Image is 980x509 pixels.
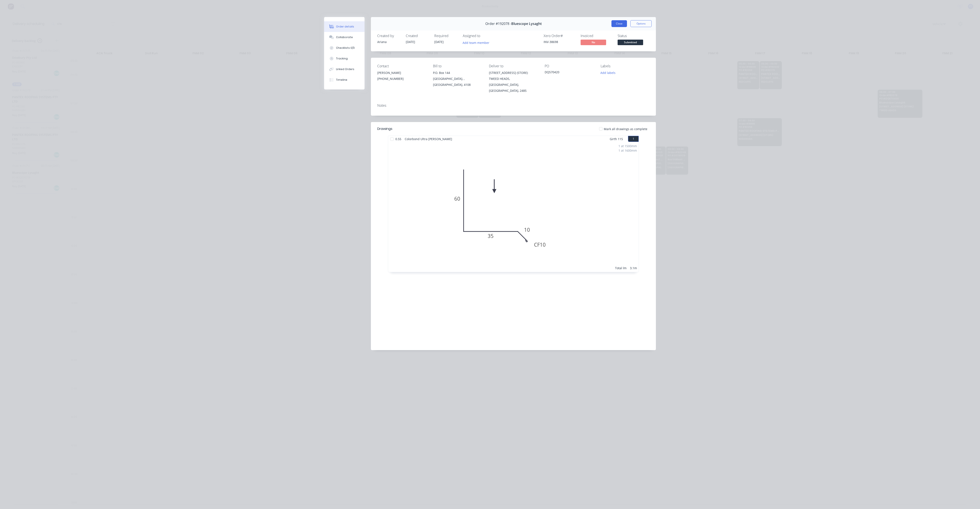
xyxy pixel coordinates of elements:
div: Timeline [336,78,347,82]
div: Collaborate [336,35,353,39]
span: [DATE] [434,40,444,44]
div: Linked Orders [336,67,354,71]
button: Timeline [324,75,365,85]
span: Submitted [618,40,643,45]
div: Drawings [377,126,392,131]
button: Add labels [598,70,618,76]
div: [STREET_ADDRESS] (STORE) [489,70,538,76]
div: Contact [377,64,426,68]
div: Labels [601,64,650,68]
span: Colorbond Ultra [PERSON_NAME] [403,136,454,142]
div: PO [545,64,594,68]
div: Assigned to [463,34,505,38]
button: Order details [324,21,365,32]
button: Checklists 0/0 [324,43,365,53]
div: Tracking [336,57,348,60]
div: INV-38698 [544,40,575,44]
div: P.O. Box 144 [433,70,482,76]
div: Created [406,34,429,38]
div: DQ570420 [545,70,594,76]
span: Mark all drawings as complete [604,127,647,131]
div: [STREET_ADDRESS] (STORE)TWEED HEADS, [GEOGRAPHIC_DATA], [GEOGRAPHIC_DATA], 2485 [489,70,538,94]
button: 1 [628,136,639,142]
button: Tracking [324,53,365,64]
div: Invoiced [581,34,612,38]
button: Submitted [618,40,643,46]
button: Options [630,20,652,27]
div: Total lm [615,266,627,270]
div: 1 at 1500mm [618,144,637,148]
div: Checklists 0/0 [336,46,355,50]
div: Ariana [377,40,401,44]
span: No [581,40,606,45]
div: 3.1m [630,266,637,270]
div: [PHONE_NUMBER] [377,76,426,82]
button: Close [611,20,627,27]
button: Add team member [463,40,492,45]
div: Required [434,34,458,38]
div: 06035CF10101 at 1500mm1 at 1600mmTotal lm3.1m [388,142,639,272]
button: Collaborate [324,32,365,43]
div: [PERSON_NAME][PHONE_NUMBER] [377,70,426,83]
div: [GEOGRAPHIC_DATA], , [GEOGRAPHIC_DATA], 4108 [433,76,482,88]
div: TWEED HEADS, [GEOGRAPHIC_DATA], [GEOGRAPHIC_DATA], 2485 [489,76,538,94]
span: Order #192078 - [485,22,511,26]
div: 1 at 1600mm [618,148,637,153]
span: 0.55 [394,136,403,142]
div: Order details [336,25,354,29]
div: P.O. Box 144[GEOGRAPHIC_DATA], , [GEOGRAPHIC_DATA], 4108 [433,70,482,88]
span: [DATE] [406,40,415,44]
button: Linked Orders [324,64,365,75]
div: Status [618,34,650,38]
button: Add team member [460,40,492,45]
div: Xero Order # [544,34,575,38]
div: Bill to [433,64,482,68]
span: Girth 115 [610,136,623,142]
div: Deliver to [489,64,538,68]
span: Bluescope Lysaght [511,22,542,26]
div: Created by [377,34,401,38]
div: [PERSON_NAME] [377,70,426,76]
div: Notes [377,104,650,108]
